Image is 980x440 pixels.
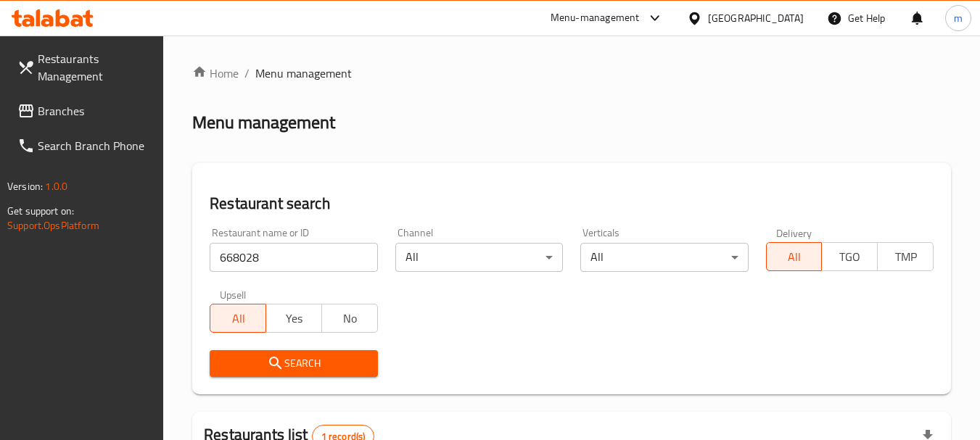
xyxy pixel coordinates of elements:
span: Get support on: [7,202,74,220]
span: Version: [7,177,43,196]
span: Search [221,354,366,373]
span: TGO [828,246,872,267]
nav: breadcrumb [192,65,951,82]
span: Menu management [255,65,352,82]
span: All [773,246,817,267]
span: Yes [272,308,316,329]
span: m [954,10,963,26]
button: Yes [265,304,322,333]
li: / [244,65,250,82]
a: Support.OpsPlatform [7,216,99,235]
button: No [321,304,378,333]
div: [GEOGRAPHIC_DATA] [708,10,804,26]
button: All [210,304,266,333]
span: Restaurants Management [38,50,152,85]
button: All [766,242,823,271]
label: Delivery [776,228,812,238]
label: Upsell [220,289,247,299]
span: Branches [38,102,152,120]
input: Search for restaurant name or ID.. [210,243,377,272]
a: Restaurants Management [6,41,164,94]
span: No [328,308,372,329]
span: All [216,308,260,329]
button: Search [210,350,377,377]
button: TMP [877,242,934,271]
div: Menu-management [551,9,640,27]
h2: Menu management [192,111,335,134]
span: 1.0.0 [45,177,67,196]
a: Search Branch Phone [6,128,164,163]
div: All [580,243,748,272]
div: All [395,243,563,272]
a: Branches [6,94,164,128]
span: Search Branch Phone [38,137,152,154]
span: TMP [884,246,928,267]
button: TGO [821,242,878,271]
a: Home [192,65,239,82]
h2: Restaurant search [210,193,934,215]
